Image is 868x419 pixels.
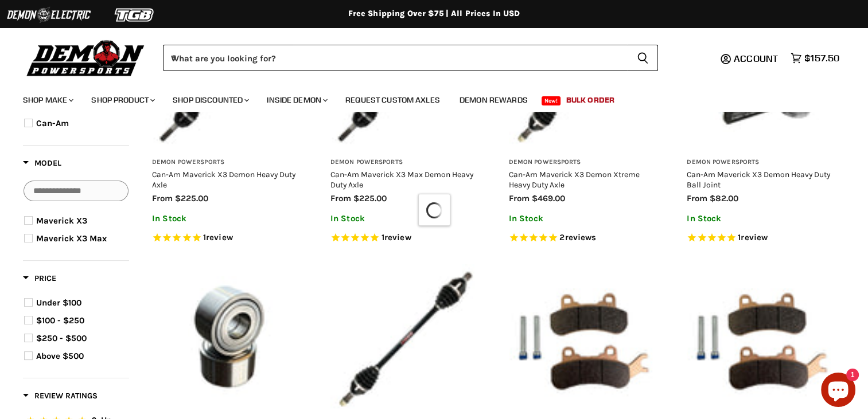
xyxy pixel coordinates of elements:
[92,4,178,26] img: TGB Logo 2
[152,158,302,167] h3: Demon Powersports
[558,88,623,112] a: Bulk Order
[741,232,768,242] span: review
[738,232,768,242] span: 1 reviews
[687,232,836,244] span: Rated 5.0 out of 5 stars 1 reviews
[451,88,536,112] a: Demon Rewards
[14,88,80,112] a: Shop Make
[152,264,302,414] img: Can-Am Maverick X3 Rugged Wheel Bearing
[542,96,561,105] span: New!
[509,158,659,167] h3: Demon Powersports
[36,233,107,244] span: Maverick X3 Max
[203,232,233,242] span: 1 reviews
[163,45,658,71] form: Product
[23,158,61,168] span: Model
[258,88,334,112] a: Inside Demon
[83,88,162,112] a: Shop Product
[509,193,530,203] span: from
[687,193,707,203] span: from
[687,214,836,224] p: In Stock
[330,264,480,414] img: Can-Am Maverick X3 Max Demon Xtreme Heavy Duty Axle
[163,45,628,71] input: When autocomplete results are available use up and down arrows to review and enter to select
[36,333,87,343] span: $250 - $500
[23,158,61,172] button: Filter by Model
[23,37,149,78] img: Demon Powersports
[729,53,785,64] a: Account
[734,53,778,64] span: Account
[23,273,56,287] button: Filter by Price
[330,170,473,189] a: Can-Am Maverick X3 Max Demon Heavy Duty Axle
[36,351,84,361] span: Above $500
[175,193,208,203] span: $225.00
[384,232,411,242] span: review
[330,158,480,167] h3: Demon Powersports
[14,84,836,112] ul: Main menu
[36,297,81,308] span: Under $100
[509,214,659,224] p: In Stock
[152,214,302,224] p: In Stock
[785,50,845,66] a: $157.50
[330,214,480,224] p: In Stock
[330,232,480,244] span: Rated 5.0 out of 5 stars 1 reviews
[206,232,233,242] span: review
[353,193,387,203] span: $225.00
[565,232,596,242] span: reviews
[382,232,411,242] span: 1 reviews
[164,88,256,112] a: Shop Discounted
[152,193,173,203] span: from
[628,45,658,71] button: Search
[6,4,92,26] img: Demon Electric Logo 2
[687,264,836,414] img: Can-Am Maverick X3 Demon Sintered Brake Pads
[509,232,659,244] span: Rated 5.0 out of 5 stars 2 reviews
[23,391,98,401] span: Review Ratings
[23,390,98,405] button: Filter by Review Ratings
[330,193,351,203] span: from
[152,232,302,244] span: Rated 5.0 out of 5 stars 1 reviews
[687,158,836,167] h3: Demon Powersports
[36,216,87,226] span: Maverick X3
[818,373,859,410] inbox-online-store-chat: Shopify online store chat
[687,170,830,189] a: Can-Am Maverick X3 Demon Heavy Duty Ball Joint
[36,118,69,128] span: Can-Am
[710,193,738,203] span: $82.00
[532,193,565,203] span: $469.00
[36,315,84,326] span: $100 - $250
[804,53,839,64] span: $157.50
[559,232,596,242] span: 2 reviews
[509,264,659,414] img: Can-Am Maverick X3 Max Demon Sintered Brake Pads
[152,170,295,189] a: Can-Am Maverick X3 Demon Heavy Duty Axle
[23,273,56,283] span: Price
[24,181,129,201] input: Search Options
[509,170,640,189] a: Can-Am Maverick X3 Demon Xtreme Heavy Duty Axle
[337,88,449,112] a: Request Custom Axles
